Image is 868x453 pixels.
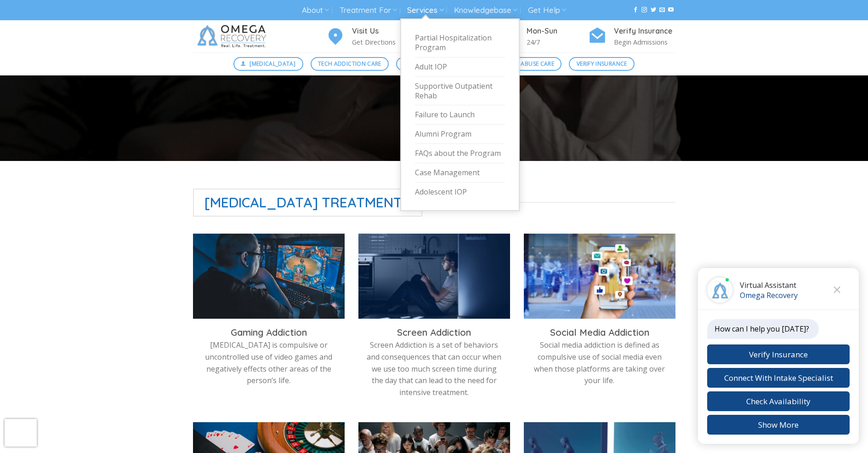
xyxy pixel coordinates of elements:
a: Services [407,2,443,19]
a: Knowledgebase [454,2,517,19]
a: Verify Insurance [569,57,635,71]
a: Mental Health Care [396,57,472,71]
a: Follow on Twitter [651,7,656,13]
span: Verify Insurance [577,59,627,68]
a: FAQs about the Program [415,144,505,163]
a: Adult IOP [415,57,505,77]
h4: Visit Us [352,25,414,37]
p: One of the most serious issues with Tech Addiction is the absence of online responsibility. Users... [285,31,583,78]
p: 24/7 [527,37,588,47]
a: Tech Addiction Care [311,57,389,71]
a: About [302,2,329,19]
a: Follow on Instagram [641,7,647,13]
p: Social media addiction is defined as compulsive use of social media even when those platforms are... [531,339,669,386]
span: [MEDICAL_DATA] [250,59,295,68]
a: Follow on Facebook [633,7,638,13]
h3: Screen Addiction [365,327,503,338]
span: Substance Abuse Care [487,59,554,68]
a: Partial Hospitalization Program [415,29,505,57]
a: Visit Us Get Directions [326,25,414,48]
p: [MEDICAL_DATA] is compulsive or uncontrolled use of video games and negatively effects other area... [200,339,338,386]
a: Send us an email [659,7,665,13]
h3: Gaming Addiction [200,327,338,338]
a: Verify Insurance Begin Admissions [588,25,675,48]
a: [MEDICAL_DATA] [233,57,303,71]
p: Get Directions [352,37,414,47]
a: Alumni Program [415,125,505,144]
a: Get Help [528,2,566,19]
a: Treatment For [340,2,397,19]
h4: Verify Insurance [614,25,675,37]
img: Omega Recovery [193,20,273,52]
p: Screen Addiction is a set of behaviors and consequences that can occur when we use too much scree... [365,339,503,398]
a: Substance Abuse Care [479,57,562,71]
a: Failure to Launch [415,105,505,125]
a: Follow on YouTube [668,7,674,13]
a: Case Management [415,163,505,183]
h4: Mon-Sun [527,25,588,37]
span: Tech Addiction Care [318,59,381,68]
a: Adolescent IOP [415,183,505,201]
a: Supportive Outpatient Rehab [415,77,505,106]
p: Begin Admissions [614,37,675,47]
span: [MEDICAL_DATA] Treatments [193,189,423,217]
h3: Social Media Addiction [531,327,669,338]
